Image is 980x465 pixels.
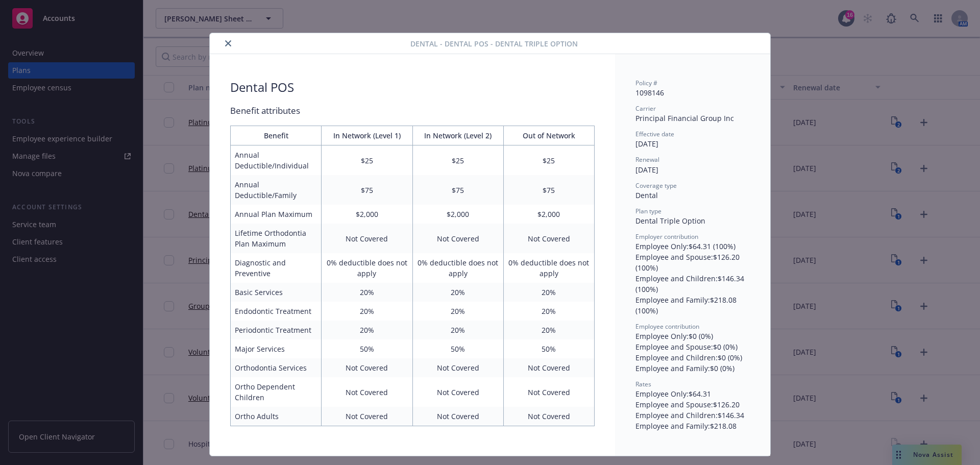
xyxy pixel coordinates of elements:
td: 20% [503,302,594,321]
td: 20% [322,321,412,339]
div: Employee and Spouse : $126.20 [635,399,750,410]
td: 20% [503,321,594,339]
td: 20% [412,302,503,321]
td: Not Covered [503,377,594,407]
td: Diagnostic and Preventive [231,253,322,283]
td: Not Covered [322,377,412,407]
span: Employer contribution [635,232,698,241]
button: close [222,37,234,50]
td: Annual Deductible/Family [231,175,322,205]
td: $75 [503,175,594,205]
td: $2,000 [322,205,412,224]
div: [DATE] [635,164,750,175]
td: Basic Services [231,283,322,302]
td: Not Covered [412,377,503,407]
div: Employee Only : $64.31 [635,388,750,399]
td: $25 [322,145,412,176]
td: 0% deductible does not apply [322,253,412,283]
td: 0% deductible does not apply [412,253,503,283]
td: Not Covered [503,224,594,253]
td: 50% [322,339,412,358]
td: $2,000 [412,205,503,224]
div: Employee and Children : $0 (0%) [635,352,750,363]
div: Dental POS [230,79,294,96]
span: Employee contribution [635,322,699,331]
td: Major Services [231,339,322,358]
td: 20% [322,283,412,302]
th: In Network (Level 1) [322,126,412,145]
td: 20% [322,302,412,321]
td: Not Covered [412,224,503,253]
td: 20% [412,321,503,339]
td: $25 [412,145,503,176]
td: Not Covered [503,407,594,426]
td: 0% deductible does not apply [503,253,594,283]
td: 20% [503,283,594,302]
td: Annual Deductible/Individual [231,145,322,176]
div: Dental Triple Option [635,215,750,226]
span: Carrier [635,104,656,113]
div: Employee and Spouse : $0 (0%) [635,341,750,352]
td: 50% [503,339,594,358]
td: Ortho Dependent Children [231,377,322,407]
td: Annual Plan Maximum [231,205,322,224]
th: In Network (Level 2) [412,126,503,145]
td: Periodontic Treatment [231,321,322,339]
span: Coverage type [635,181,677,190]
span: Plan type [635,207,661,215]
td: $75 [412,175,503,205]
th: Benefit [231,126,322,145]
td: Not Covered [503,358,594,377]
div: Dental [635,190,750,201]
span: Renewal [635,155,659,164]
td: Not Covered [322,407,412,426]
div: Employee and Spouse : $126.20 (100%) [635,252,750,273]
div: Principal Financial Group Inc [635,113,750,124]
td: Not Covered [412,407,503,426]
td: Not Covered [322,224,412,253]
div: Employee and Family : $218.08 (100%) [635,295,750,316]
span: Policy # [635,79,657,87]
span: Dental - Dental POS - Dental Triple Option [410,38,578,49]
div: 1098146 [635,87,750,98]
div: Employee Only : $0 (0%) [635,331,750,341]
td: 20% [412,283,503,302]
td: $75 [322,175,412,205]
div: Benefit attributes [230,104,595,117]
div: Employee and Children : $146.34 [635,410,750,421]
span: Effective date [635,130,674,138]
span: Rates [635,380,651,388]
td: Lifetime Orthodontia Plan Maximum [231,224,322,253]
td: $25 [503,145,594,176]
td: Not Covered [412,358,503,377]
div: Employee Only : $64.31 (100%) [635,241,750,252]
div: Employee and Family : $0 (0%) [635,363,750,374]
div: [DATE] [635,138,750,149]
div: Employee and Family : $218.08 [635,421,750,431]
td: Ortho Adults [231,407,322,426]
div: Employee and Children : $146.34 (100%) [635,273,750,295]
td: Not Covered [322,358,412,377]
td: 50% [412,339,503,358]
td: Orthodontia Services [231,358,322,377]
th: Out of Network [503,126,594,145]
td: Endodontic Treatment [231,302,322,321]
td: $2,000 [503,205,594,224]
